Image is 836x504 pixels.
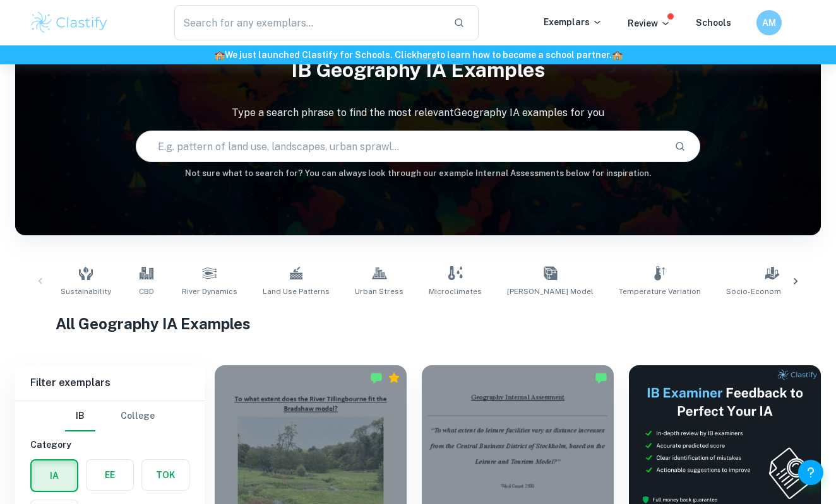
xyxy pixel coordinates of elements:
[142,460,189,490] button: TOK
[388,372,400,384] div: Premium
[30,438,189,452] h6: Category
[56,312,780,335] h1: All Geography IA Examples
[15,365,205,401] h6: Filter exemplars
[370,372,383,384] img: Marked
[696,18,731,28] a: Schools
[669,136,691,157] button: Search
[15,167,821,180] h6: Not sure what to search for? You can always look through our example Internal Assessments below f...
[65,401,155,431] div: Filter type choice
[628,16,671,30] p: Review
[61,286,111,297] span: Sustainability
[355,286,403,297] span: Urban Stress
[214,50,225,60] span: 🏫
[417,50,436,60] a: here
[762,16,777,30] h6: AM
[136,129,664,164] input: E.g. pattern of land use, landscapes, urban sprawl...
[65,401,95,431] button: IB
[595,372,607,384] img: Marked
[15,105,821,120] p: Type a search phrase to find the most relevant Geography IA examples for you
[507,286,594,297] span: [PERSON_NAME] Model
[32,460,77,491] button: IA
[429,286,482,297] span: Microclimates
[756,10,782,35] button: AM
[182,286,237,297] span: River Dynamics
[263,286,330,297] span: Land Use Patterns
[619,286,701,297] span: Temperature Variation
[726,286,818,297] span: Socio-Economic Factors
[798,460,823,485] button: Help and Feedback
[544,15,602,29] p: Exemplars
[139,286,154,297] span: CBD
[612,50,623,60] span: 🏫
[121,401,155,431] button: College
[3,48,833,62] h6: We just launched Clastify for Schools. Click to learn how to become a school partner.
[15,50,821,90] h1: IB Geography IA examples
[87,460,133,490] button: EE
[29,10,109,35] img: Clastify logo
[174,5,443,40] input: Search for any exemplars...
